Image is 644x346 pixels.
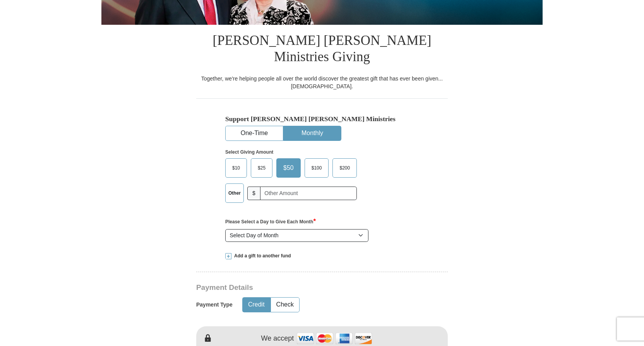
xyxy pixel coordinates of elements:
[279,162,298,174] span: $50
[225,219,316,224] strong: Please Select a Day to Give Each Month
[243,298,270,312] button: Credit
[196,25,448,75] h1: [PERSON_NAME] [PERSON_NAME] Ministries Giving
[225,115,419,123] h5: Support [PERSON_NAME] [PERSON_NAME] Ministries
[284,126,341,140] button: Monthly
[260,187,357,200] input: Other Amount
[226,184,243,202] label: Other
[225,149,273,155] strong: Select Giving Amount
[271,298,299,312] button: Check
[228,162,244,174] span: $10
[254,162,269,174] span: $25
[226,126,283,140] button: One-Time
[336,162,354,174] span: $200
[231,253,291,259] span: Add a gift to another fund
[196,283,394,292] h3: Payment Details
[196,75,448,90] div: Together, we're helping people all over the world discover the greatest gift that has ever been g...
[196,301,233,308] h5: Payment Type
[308,162,326,174] span: $100
[261,334,294,343] h4: We accept
[247,187,260,200] span: $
